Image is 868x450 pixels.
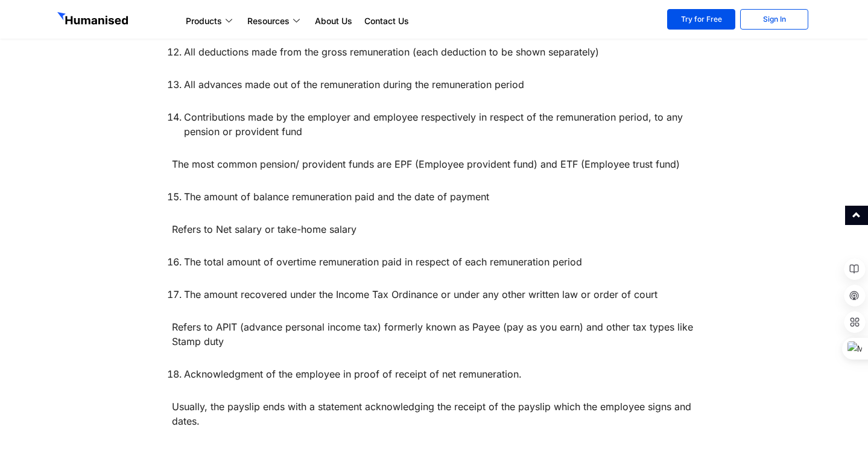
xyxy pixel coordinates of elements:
li: The total amount of overtime remuneration paid in respect of each remuneration period [184,255,696,269]
li: All advances made out of the remuneration during the remuneration period [184,77,696,92]
li: The amount of balance remuneration paid and the date of payment [184,189,696,204]
a: Contact Us [358,14,415,28]
a: Resources [241,14,309,28]
a: Products [180,14,241,28]
li: The amount recovered under the Income Tax Ordinance or under any other written law or order of court [184,287,696,302]
li: Acknowledgment of the employee in proof of receipt of net remuneration. [184,367,696,381]
li: Contributions made by the employer and employee respectively in respect of the remuneration perio... [184,110,696,139]
a: About Us [309,14,358,28]
p: The most common pension/ provident funds are EPF (Employee provident fund) and ETF (Employee trus... [172,157,696,171]
img: GetHumanised Logo [57,12,131,28]
p: Usually, the payslip ends with a statement acknowledging the receipt of the payslip which the emp... [172,399,696,428]
li: All deductions made from the gross remuneration (each deduction to be shown separately) [184,45,696,59]
p: Refers to Net salary or take-home salary [172,222,696,236]
a: Try for Free [667,9,735,30]
a: Sign In [740,9,808,30]
p: Refers to APIT (advance personal income tax) formerly known as Payee (pay as you earn) and other ... [172,320,696,349]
